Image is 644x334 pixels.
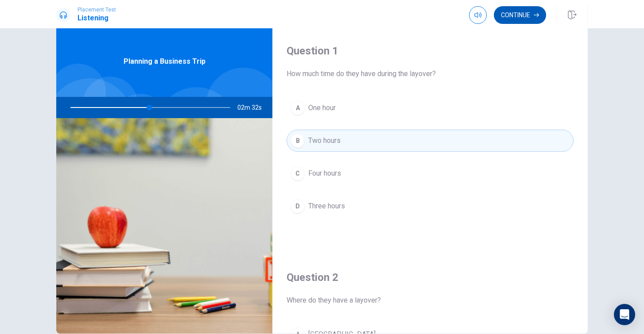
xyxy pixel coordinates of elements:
div: D [291,199,305,213]
div: Open Intercom Messenger [614,304,635,325]
button: BTwo hours [287,130,574,152]
span: Planning a Business Trip [124,56,206,67]
button: CFour hours [287,162,574,184]
div: C [291,166,305,180]
span: Two hours [308,135,341,146]
img: Planning a Business Trip [56,118,272,334]
span: 02m 32s [237,97,269,118]
span: Four hours [308,168,341,179]
h4: Question 1 [287,44,574,58]
button: DThree hours [287,195,574,217]
button: Continue [494,6,546,24]
div: B [291,134,305,148]
span: How much time do they have during the layover? [287,69,574,79]
div: A [291,101,305,115]
span: One hour [308,103,336,113]
span: Where do they have a layover? [287,295,574,306]
span: Three hours [308,201,345,211]
span: Placement Test [78,7,116,13]
button: AOne hour [287,97,574,119]
h4: Question 2 [287,270,574,284]
h1: Listening [78,13,116,23]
